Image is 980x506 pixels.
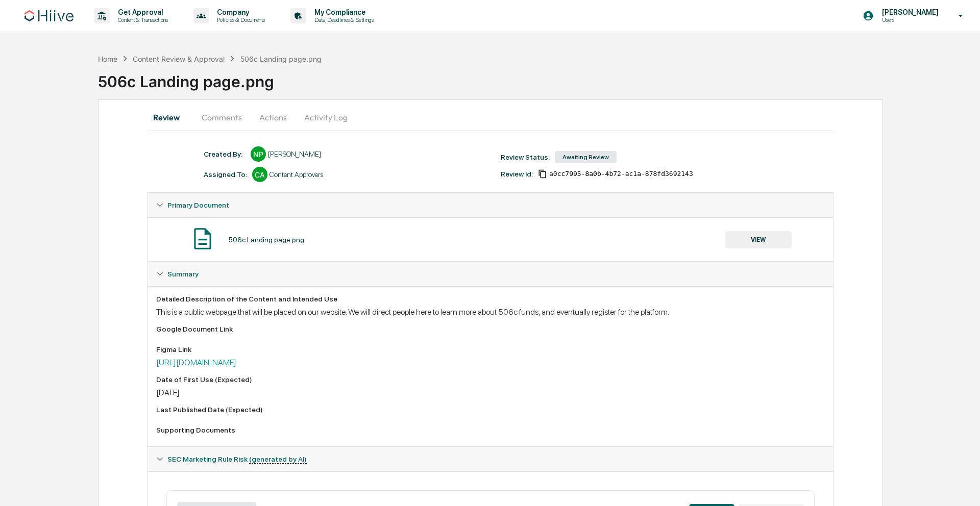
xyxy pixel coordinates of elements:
[874,16,944,23] p: Users
[156,295,825,303] div: Detailed Description of the Content and Intended Use
[148,447,833,471] div: SEC Marketing Rule Risk (generated by AI)
[555,151,617,163] div: Awaiting Review
[252,167,267,182] div: CA
[148,286,833,446] div: Summary
[204,170,247,179] div: Assigned To:
[156,325,825,333] div: Google Document Link
[156,406,825,414] div: Last Published Date (Expected)
[98,55,117,63] div: Home
[148,262,833,286] div: Summary
[306,16,379,23] p: Data, Deadlines & Settings
[204,150,246,158] div: Created By: ‎ ‎
[190,226,215,251] img: Document Icon
[148,105,193,130] button: Review
[156,307,825,317] div: This is a public webpage that will be placed on our website. We will direct people here to learn ...
[148,105,834,130] div: secondary tabs example
[148,217,833,261] div: Primary Document
[167,270,199,278] span: Summary
[501,153,550,161] div: Review Status:
[156,388,825,397] div: [DATE]
[110,16,173,23] p: Content & Transactions
[167,455,307,463] span: SEC Marketing Rule Risk
[209,16,270,23] p: Policies & Documents
[249,455,307,464] u: (generated by AI)
[193,105,250,130] button: Comments
[725,231,792,248] button: VIEW
[156,426,825,434] div: Supporting Documents
[549,170,693,178] span: a0cc7995-8a0b-4b72-ac1a-878fd3692143
[269,170,323,179] div: Content Approvers
[306,8,379,16] p: My Compliance
[538,169,547,179] span: Copy Id
[228,236,304,244] div: 506c Landing page.png
[156,345,825,353] div: Figma Link
[250,105,296,130] button: Actions
[110,8,173,16] p: Get Approval
[296,105,356,130] button: Activity Log
[251,146,266,162] div: NP
[148,193,833,217] div: Primary Document
[156,375,825,384] div: Date of First Use (Expected)
[209,8,270,16] p: Company
[268,150,321,158] div: [PERSON_NAME]
[874,8,944,16] p: [PERSON_NAME]
[133,55,225,63] div: Content Review & Approval
[167,201,229,209] span: Primary Document
[24,10,73,21] img: logo
[501,170,533,178] div: Review Id:
[240,55,322,63] div: 506c Landing page.png
[156,358,236,367] a: [URL][DOMAIN_NAME]
[98,64,980,91] div: 506c Landing page.png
